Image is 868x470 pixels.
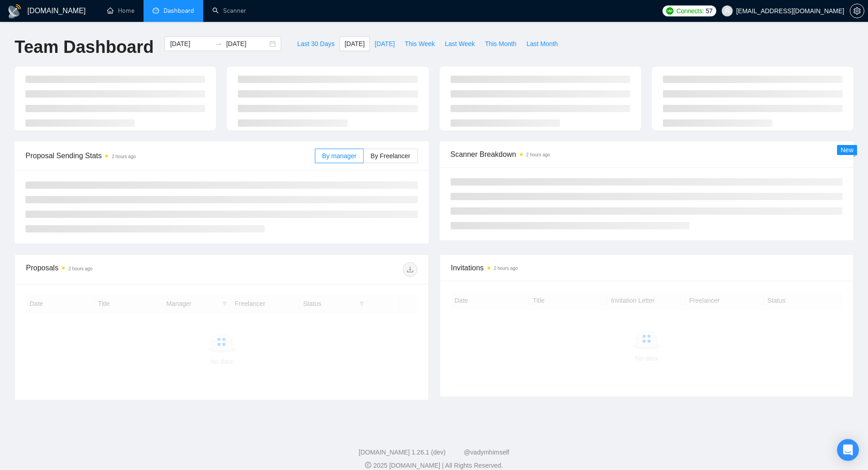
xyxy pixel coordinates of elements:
span: Proposal Sending Stats [26,150,315,161]
span: By Freelancer [370,152,410,160]
span: New [841,146,853,154]
img: logo [7,4,22,19]
span: By manager [322,152,356,160]
span: Last Week [445,39,475,49]
span: to [215,40,222,47]
a: homeHome [107,7,134,15]
button: Last Week [440,36,480,51]
time: 2 hours ago [526,152,550,157]
span: Dashboard [164,7,194,15]
span: dashboard [153,7,159,14]
span: setting [850,7,864,15]
button: Last Month [521,36,563,51]
span: Scanner Breakdown [451,149,843,160]
input: Start date [170,39,211,49]
button: [DATE] [370,36,400,51]
button: setting [850,4,864,18]
span: Last Month [526,39,558,49]
a: [DOMAIN_NAME] 1.26.1 (dev) [359,449,446,456]
time: 2 hours ago [68,266,92,271]
span: user [724,8,730,14]
span: Invitations [451,262,842,274]
button: Last 30 Days [292,36,339,51]
span: [DATE] [344,39,365,49]
a: @vadymhimself [464,449,509,456]
h1: Team Dashboard [15,36,154,58]
span: Last 30 Days [297,39,334,49]
span: This Week [405,39,435,49]
button: [DATE] [339,36,370,51]
time: 2 hours ago [112,154,136,159]
time: 2 hours ago [494,266,518,271]
button: This Week [400,36,440,51]
span: Connects: [676,6,704,16]
span: copyright [365,462,371,468]
a: searchScanner [212,7,246,15]
span: This Month [485,39,516,49]
span: swap-right [215,40,222,47]
img: upwork-logo.png [666,7,673,15]
span: 57 [706,6,713,16]
input: End date [226,39,267,49]
div: Open Intercom Messenger [837,439,859,461]
div: Proposals [26,262,221,277]
button: This Month [480,36,521,51]
a: setting [850,7,864,15]
span: [DATE] [375,39,395,49]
